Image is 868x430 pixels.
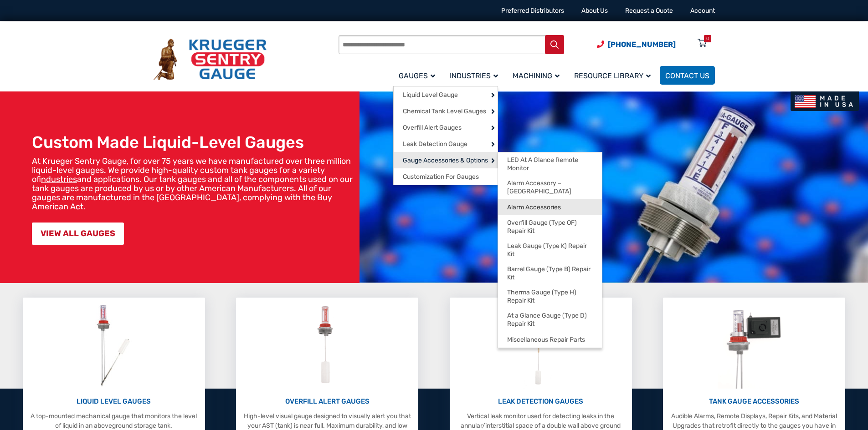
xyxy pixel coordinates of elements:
[581,7,608,15] a: About Us
[501,7,564,15] a: Preferred Distributors
[498,215,602,238] a: Overfill Gauge (Type OF) Repair Kit
[507,203,561,212] span: Alarm Accessories
[507,219,593,235] span: Overfill Gauge (Type OF) Repair Kit
[791,91,859,111] img: Made In USA
[507,156,593,172] span: LED At A Glance Remote Monitor
[394,103,498,119] a: Chemical Tank Level Gauges
[608,40,676,49] span: [PHONE_NUMBER]
[444,65,507,86] a: Industries
[498,238,602,262] a: Leak Gauge (Type K) Repair Kit
[154,39,267,81] img: Krueger Sentry Gauge
[360,91,868,283] img: bg_hero_bannerksentry
[403,140,467,148] span: Leak Detection Gauge
[399,71,435,80] span: Gauges
[507,312,593,328] span: At a Glance Gauge (Type D) Repair Kit
[498,199,602,215] a: Alarm Accessories
[507,179,593,195] span: Alarm Accessory – [GEOGRAPHIC_DATA]
[569,65,660,86] a: Resource Library
[394,136,498,152] a: Leak Detection Gauge
[454,396,627,407] p: LEAK DETECTION GAUGES
[507,242,593,258] span: Leak Gauge (Type K) Repair Kit
[403,173,479,181] span: Customization For Gauges
[394,152,498,168] a: Gauge Accessories & Options
[27,396,200,407] p: LIQUID LEVEL GAUGES
[513,71,560,80] span: Machining
[665,71,709,80] span: Contact Us
[403,91,458,99] span: Liquid Level Gauge
[403,157,488,165] span: Gauge Accessories & Options
[668,396,841,407] p: TANK GAUGE ACCESSORIES
[394,168,498,185] a: Customization For Gauges
[507,336,585,344] span: Miscellaneous Repair Parts
[89,302,138,389] img: Liquid Level Gauges
[625,7,673,15] a: Request a Quote
[403,107,486,116] span: Chemical Tank Level Gauges
[660,66,715,85] a: Contact Us
[507,65,569,86] a: Machining
[597,39,676,50] a: Phone Number (920) 434-8860
[498,331,602,348] a: Miscellaneous Repair Parts
[393,65,444,86] a: Gauges
[507,288,593,304] span: Therma Gauge (Type H) Repair Kit
[498,308,602,331] a: At a Glance Gauge (Type D) Repair Kit
[690,7,715,15] a: Account
[32,223,124,245] a: VIEW ALL GAUGES
[241,396,414,407] p: OVERFILL ALERT GAUGES
[403,124,462,132] span: Overfill Alert Gauges
[706,35,709,42] div: 0
[32,157,355,211] p: At Krueger Sentry Gauge, for over 75 years we have manufactured over three million liquid-level g...
[498,285,602,308] a: Therma Gauge (Type H) Repair Kit
[394,86,498,103] a: Liquid Level Gauge
[32,132,355,152] h1: Custom Made Liquid-Level Gauges
[394,119,498,136] a: Overfill Alert Gauges
[498,176,602,199] a: Alarm Accessory – [GEOGRAPHIC_DATA]
[307,302,348,389] img: Overfill Alert Gauges
[498,262,602,285] a: Barrel Gauge (Type B) Repair Kit
[41,174,77,184] a: industries
[507,265,593,281] span: Barrel Gauge (Type B) Repair Kit
[498,152,602,176] a: LED At A Glance Remote Monitor
[450,71,498,80] span: Industries
[574,71,651,80] span: Resource Library
[718,302,791,389] img: Tank Gauge Accessories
